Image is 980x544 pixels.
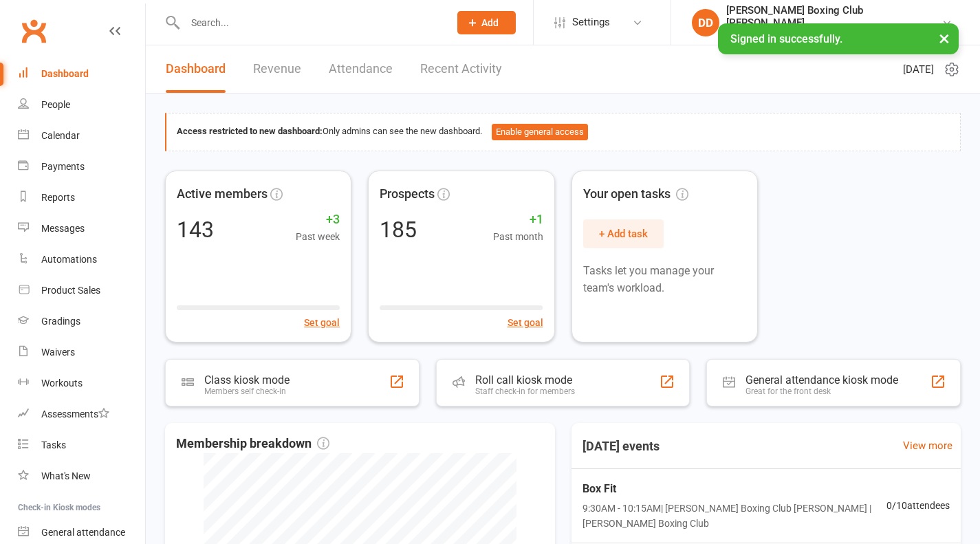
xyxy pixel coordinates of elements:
div: Calendar [41,130,80,141]
div: Payments [41,161,85,172]
a: Automations [18,244,145,275]
a: Dashboard [166,45,226,93]
div: 185 [380,219,417,241]
div: Assessments [41,409,109,420]
span: Settings [572,7,610,38]
div: Class kiosk mode [204,373,290,387]
a: People [18,89,145,120]
div: What's New [41,470,91,481]
a: Product Sales [18,275,145,306]
div: General attendance [41,527,125,538]
span: Box Fit [582,480,887,498]
div: Dashboard [41,68,89,79]
strong: Access restricted to new dashboard: [177,126,323,136]
div: Only admins can see the new dashboard. [177,124,950,140]
button: × [932,23,957,53]
div: General attendance kiosk mode [745,373,898,387]
span: [DATE] [903,61,934,78]
a: Messages [18,213,145,244]
span: Add [481,17,499,28]
a: Payments [18,151,145,182]
div: DD [692,9,719,36]
button: + Add task [583,219,664,248]
div: Workouts [41,378,83,389]
a: Attendance [329,45,393,93]
p: Tasks let you manage your team's workload. [583,262,746,297]
a: Waivers [18,337,145,368]
div: People [41,99,70,110]
div: Staff check-in for members [475,387,575,396]
span: Signed in successfully. [730,32,842,45]
a: Workouts [18,368,145,399]
span: Active members [177,184,268,204]
div: Reports [41,192,75,203]
div: [PERSON_NAME] Boxing Club [PERSON_NAME] [726,4,941,29]
span: Past month [493,229,543,244]
a: Assessments [18,399,145,430]
span: 0 / 10 attendees [886,498,950,513]
a: Revenue [253,45,301,93]
div: Great for the front desk [745,387,898,396]
span: Prospects [380,184,435,204]
button: Enable general access [492,124,588,140]
input: Search... [181,13,439,32]
a: Dashboard [18,58,145,89]
div: Tasks [41,439,66,450]
div: 143 [177,219,214,241]
a: Reports [18,182,145,213]
button: Add [457,11,516,34]
a: Calendar [18,120,145,151]
button: Set goal [508,315,543,330]
div: Gradings [41,316,80,327]
a: Tasks [18,430,145,461]
span: +3 [296,210,340,230]
a: View more [903,437,952,454]
span: +1 [493,210,543,230]
span: Your open tasks [583,184,688,204]
div: Waivers [41,347,75,358]
div: Members self check-in [204,387,290,396]
button: Set goal [304,315,340,330]
h3: [DATE] events [571,434,671,459]
a: Recent Activity [420,45,502,93]
a: What's New [18,461,145,492]
div: Automations [41,254,97,265]
div: Product Sales [41,285,100,296]
div: Messages [41,223,85,234]
a: Gradings [18,306,145,337]
span: Membership breakdown [176,434,329,454]
a: Clubworx [17,14,51,48]
div: Roll call kiosk mode [475,373,575,387]
span: 9:30AM - 10:15AM | [PERSON_NAME] Boxing Club [PERSON_NAME] | [PERSON_NAME] Boxing Club [582,501,887,532]
span: Past week [296,229,340,244]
